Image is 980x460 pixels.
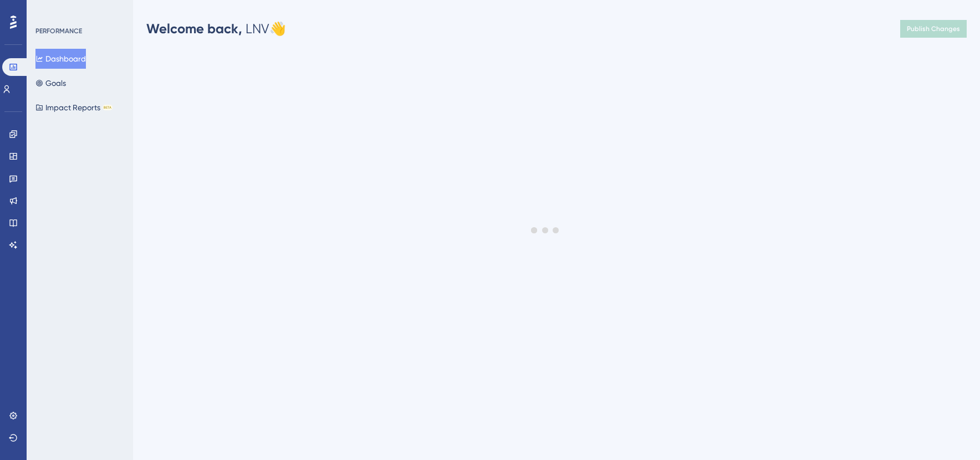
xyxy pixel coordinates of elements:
[35,49,86,69] button: Dashboard
[146,20,286,38] div: LNV 👋
[103,105,113,110] div: BETA
[907,24,960,33] span: Publish Changes
[900,20,967,38] button: Publish Changes
[146,21,242,37] span: Welcome back,
[35,27,82,35] div: PERFORMANCE
[35,73,66,93] button: Goals
[35,98,113,117] button: Impact ReportsBETA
